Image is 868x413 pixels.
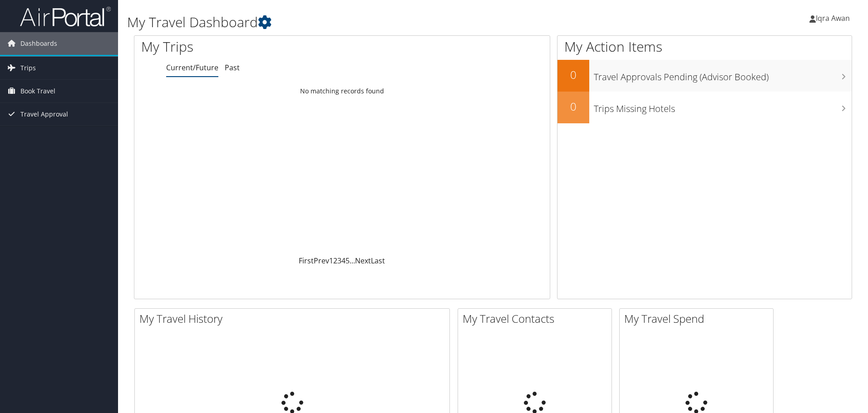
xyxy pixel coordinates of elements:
h1: My Action Items [557,37,852,56]
a: Iqra Awan [809,5,859,32]
a: Past [225,63,240,73]
h2: My Travel Spend [624,311,773,326]
span: Travel Approval [20,103,68,126]
a: First [299,256,314,266]
a: 5 [345,256,350,266]
a: Next [355,256,371,266]
a: 4 [341,256,345,266]
a: Current/Future [166,63,218,73]
span: Trips [20,57,36,79]
h2: My Travel Contacts [463,311,612,326]
td: No matching records found [134,83,550,99]
a: 1 [329,256,333,266]
span: Dashboards [20,32,57,55]
h1: My Travel Dashboard [127,13,615,32]
span: … [350,256,355,266]
a: 0Trips Missing Hotels [557,92,852,123]
h3: Travel Approvals Pending (Advisor Booked) [594,66,852,83]
a: 0Travel Approvals Pending (Advisor Booked) [557,60,852,92]
a: 2 [333,256,337,266]
span: Book Travel [20,80,55,102]
h2: 0 [557,99,589,114]
h2: 0 [557,67,589,83]
a: Prev [314,256,329,266]
img: airportal-logo.png [20,6,111,27]
a: Last [371,256,385,266]
h3: Trips Missing Hotels [594,98,852,115]
h1: My Trips [141,37,370,56]
a: 3 [337,256,341,266]
span: Iqra Awan [816,13,850,23]
h2: My Travel History [139,311,449,326]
